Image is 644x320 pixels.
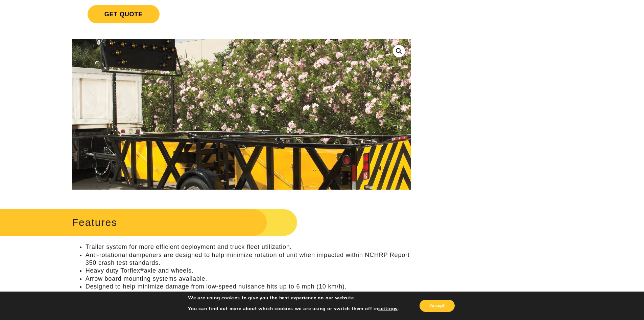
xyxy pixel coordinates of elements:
[188,306,399,312] p: You can find out more about which cookies we are using or switch them off in .
[86,275,411,283] li: Arrow board mounting systems available.
[88,5,160,23] span: Get Quote
[86,267,411,275] li: Heavy duty Torflex axle and wheels.
[378,306,398,312] button: settings
[86,251,411,267] li: Anti-rotational dampeners are designed to help minimize rotation of unit when impacted within NCH...
[420,300,455,312] button: Accept
[140,267,144,272] sup: ®
[188,295,399,301] p: We are using cookies to give you the best experience on our website.
[86,291,411,299] li: Potentially reusable steel frame after an impact within NCHRP Report 350 crash test standards.*
[86,283,411,291] li: Designed to help minimize damage from low-speed nuisance hits up to 6 mph (10 km/h).
[86,243,411,251] li: Trailer system for more efficient deployment and truck fleet utilization.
